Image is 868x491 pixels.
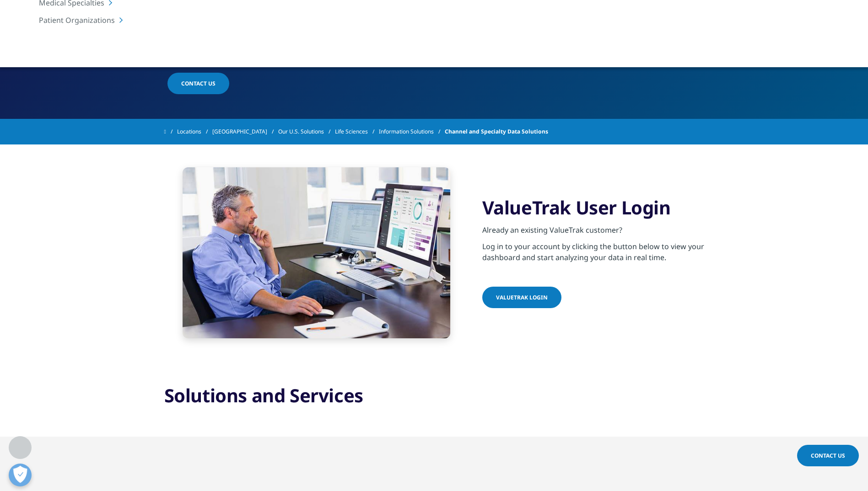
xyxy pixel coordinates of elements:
[164,384,704,414] h3: Solutions and Services
[181,80,216,87] span: Contact us
[482,241,704,268] p: Log in to your account by clicking the button below to view your dashboard and start analyzing yo...
[445,123,548,140] span: Channel and Specialty Data Solutions
[167,73,229,94] a: Contact us
[9,464,32,486] button: Open Preferences
[212,123,278,140] a: [GEOGRAPHIC_DATA]
[183,167,450,338] img: Casual businessman working at computer in office
[482,224,704,241] p: Already an existing ValueTrak customer?
[39,15,115,25] a: Patient Organizations
[379,123,445,140] a: Information Solutions
[797,445,859,466] a: Contact Us
[811,452,845,459] span: Contact Us
[496,294,548,301] span: VALUETRAK LOGIN
[177,123,212,140] a: Locations
[482,196,704,219] h3: ValueTrak User Login
[482,287,561,308] a: VALUETRAK LOGIN
[335,123,379,140] a: Life Sciences
[278,123,335,140] a: Our U.S. Solutions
